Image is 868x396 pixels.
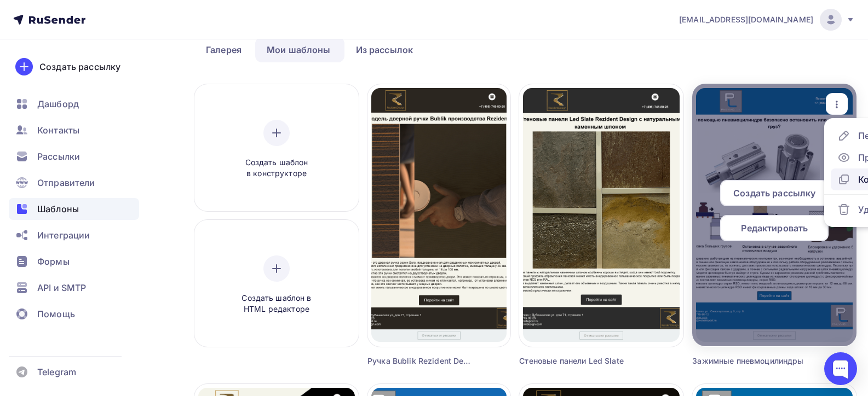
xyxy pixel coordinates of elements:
[194,37,253,62] a: Галерея
[37,124,79,137] span: Контакты
[37,307,75,321] span: Помощь
[37,202,79,216] span: Шаблоны
[39,60,120,73] div: Создать рассылку
[519,356,642,366] div: Стеновые панели Led Slate
[692,356,815,366] div: Зажимные пневмоцилиндры
[344,37,425,62] a: Из рассылок
[733,187,815,200] span: Создать рассылку
[9,119,139,141] a: Контакты
[255,37,342,62] a: Мои шаблоны
[9,93,139,115] a: Дашборд
[9,198,139,220] a: Шаблоны
[37,229,90,242] span: Интеграции
[225,157,329,179] span: Создать шаблон в конструкторе
[9,251,139,272] a: Формы
[37,150,80,163] span: Рассылки
[37,281,86,294] span: API и SMTP
[37,97,79,110] span: Дашборд
[37,365,76,378] span: Telegram
[679,9,855,31] a: [EMAIL_ADDRESS][DOMAIN_NAME]
[37,255,70,268] span: Формы
[37,176,95,189] span: Отправители
[9,145,139,167] a: Рассылки
[367,356,475,366] div: Ручка Bublik Rezident Design
[679,14,813,25] span: [EMAIL_ADDRESS][DOMAIN_NAME]
[9,172,139,194] a: Отправители
[741,222,808,235] span: Редактировать
[225,293,329,315] span: Создать шаблон в HTML редакторе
